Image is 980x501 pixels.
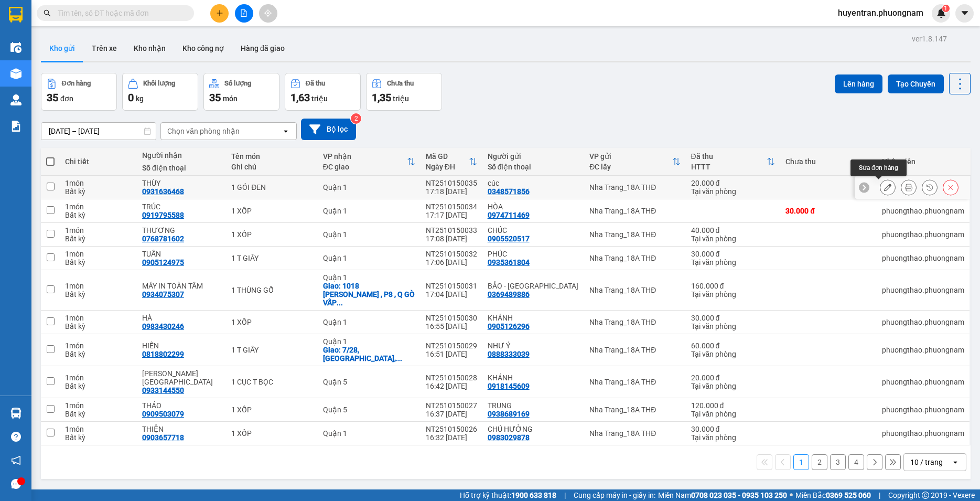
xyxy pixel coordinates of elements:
[691,187,776,196] div: Tại văn phòng
[142,211,184,219] div: 0919795588
[488,350,530,358] div: 0888333039
[686,148,781,176] th: Toggle SortBy
[691,282,776,290] div: 160.000 đ
[143,80,175,87] div: Khối lượng
[882,378,964,386] div: phuongthao.phuongnam
[426,282,477,290] div: NT2510150031
[10,42,21,53] img: warehouse-icon
[488,290,530,299] div: 0369489886
[11,455,21,465] span: notification
[785,157,871,166] div: Chưa thu
[691,491,787,499] strong: 0708 023 035 - 0935 103 250
[460,489,556,501] span: Hỗ trợ kỹ thuật:
[882,157,964,166] div: Nhân viên
[65,290,132,299] div: Bất kỳ
[65,433,132,442] div: Bất kỳ
[323,207,415,215] div: Quận 1
[574,489,655,501] span: Cung cấp máy in - giấy in:
[62,80,91,87] div: Đơn hàng
[589,152,672,161] div: VP gửi
[142,234,184,243] div: 0768781602
[65,322,132,331] div: Bất kỳ
[589,286,680,294] div: Nha Trang_18A THĐ
[691,314,776,322] div: 30.000 đ
[426,234,477,243] div: 17:08 [DATE]
[882,429,964,438] div: phuongthao.phuongnam
[426,211,477,219] div: 17:17 [DATE]
[488,187,530,196] div: 0348571856
[850,159,907,176] div: Sửa đơn hàng
[323,337,415,346] div: Quận 1
[231,152,312,161] div: Tên món
[488,401,579,410] div: TRUNG
[83,36,125,61] button: Trên xe
[285,73,361,111] button: Đã thu1,63 triệu
[426,314,477,322] div: NT2510150030
[888,74,944,93] button: Tạo Chuyến
[64,15,104,65] b: Gửi khách hàng
[372,91,391,104] span: 1,35
[231,429,312,438] div: 1 XỐP
[944,5,947,12] span: 1
[323,163,407,171] div: ĐC giao
[323,254,415,262] div: Quận 1
[793,454,809,470] button: 1
[589,378,680,386] div: Nha Trang_18A THĐ
[65,226,132,234] div: 1 món
[41,123,156,140] input: Select a date range.
[142,322,184,331] div: 0983430246
[65,401,132,410] div: 1 món
[426,163,469,171] div: Ngày ĐH
[174,36,232,61] button: Kho công nợ
[830,454,846,470] button: 3
[216,9,223,17] span: plus
[301,119,356,140] button: Bộ lọc
[223,94,238,103] span: món
[488,211,530,219] div: 0974711469
[691,250,776,258] div: 30.000 đ
[691,322,776,331] div: Tại văn phòng
[488,410,530,418] div: 0938689169
[785,207,871,215] div: 30.000 đ
[488,234,530,243] div: 0905520517
[393,94,409,103] span: triệu
[142,342,221,350] div: HIỀN
[264,9,272,17] span: aim
[231,207,312,215] div: 1 XỐP
[240,9,247,17] span: file-add
[231,346,312,354] div: 1 T GIẤY
[426,250,477,258] div: NT2510150032
[426,290,477,299] div: 17:04 [DATE]
[882,254,964,262] div: phuongthao.phuongnam
[426,322,477,331] div: 16:55 [DATE]
[488,250,579,258] div: PHÚC
[488,382,530,390] div: 0918145609
[231,254,312,262] div: 1 T GIẤY
[955,4,974,23] button: caret-down
[142,202,221,211] div: TRÚC
[426,401,477,410] div: NT2510150027
[136,94,144,103] span: kg
[142,282,221,290] div: MÁY IN TOÀN TÂM
[584,148,685,176] th: Toggle SortBy
[142,433,184,442] div: 0903657718
[41,36,83,61] button: Kho gửi
[10,68,21,79] img: warehouse-icon
[65,425,132,433] div: 1 món
[882,318,964,326] div: phuongthao.phuongnam
[231,163,312,171] div: Ghi chú
[488,282,579,290] div: BẢO - NGA
[589,254,680,262] div: Nha Trang_18A THĐ
[282,127,290,135] svg: open
[882,207,964,215] div: phuongthao.phuongnam
[691,374,776,382] div: 20.000 đ
[488,374,579,382] div: KHÁNH
[790,493,793,497] span: ⚪️
[306,80,325,87] div: Đã thu
[936,8,946,18] img: icon-new-feature
[488,152,579,161] div: Người gửi
[65,234,132,243] div: Bất kỳ
[880,179,896,195] div: Sửa đơn hàng
[426,226,477,234] div: NT2510150033
[942,5,950,12] sup: 1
